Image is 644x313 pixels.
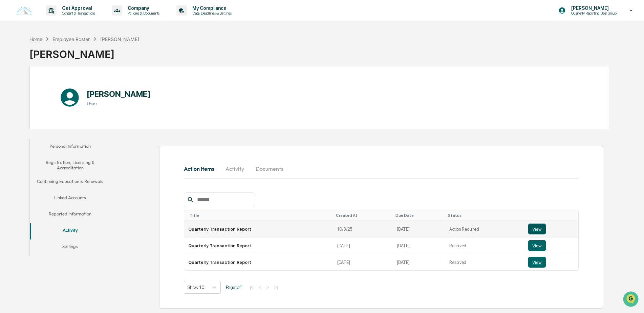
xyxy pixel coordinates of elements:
[4,83,46,95] a: 🖐️Preclearance
[528,224,574,234] a: View
[52,36,90,42] div: Employee Roster
[226,285,243,290] span: Page 1 of 1
[333,254,393,270] td: [DATE]
[87,101,151,106] h3: User
[30,191,111,207] button: Linked Accounts
[184,254,333,270] td: Quarterly Transaction Report
[23,52,111,59] div: Start new chat
[528,257,546,268] button: View
[14,85,44,92] span: Preclearance
[187,5,235,11] p: My Compliance
[7,86,12,91] div: 🖐️
[115,54,123,62] button: Start new chat
[445,237,524,254] td: Resolved
[48,114,82,120] a: Powered byPylon
[190,213,330,218] div: Toggle SortBy
[29,43,139,60] div: [PERSON_NAME]
[122,11,163,16] p: Policies & Documents
[57,11,99,16] p: Content & Transactions
[333,237,393,254] td: [DATE]
[16,6,33,15] img: logo
[87,89,151,99] h1: [PERSON_NAME]
[100,36,139,42] div: [PERSON_NAME]
[30,139,111,155] button: Personal Information
[23,59,86,64] div: We're available if you need us!
[333,221,393,237] td: 10/3/25
[264,285,271,290] button: >
[448,213,521,218] div: Toggle SortBy
[7,99,12,104] div: 🔎
[14,98,43,105] span: Data Lookup
[7,14,123,25] p: How can we help?
[336,213,390,218] div: Toggle SortBy
[57,5,99,11] p: Get Approval
[67,115,82,120] span: Pylon
[528,224,546,234] button: View
[393,221,445,237] td: [DATE]
[49,86,55,91] div: 🗄️
[566,11,620,16] p: Quarterly Reporting User Group
[122,5,163,11] p: Company
[30,174,111,191] button: Continuing Education & Renewals
[393,254,445,270] td: [DATE]
[46,83,87,95] a: 🗄️Attestations
[220,161,250,177] button: Activity
[29,36,42,42] div: Home
[445,254,524,270] td: Resolved
[184,221,333,237] td: Quarterly Transaction Report
[395,213,443,218] div: Toggle SortBy
[530,213,575,218] div: Toggle SortBy
[184,161,579,177] div: secondary tabs example
[30,223,111,239] button: Activity
[248,285,256,290] button: |<
[184,237,333,254] td: Quarterly Transaction Report
[622,291,641,309] iframe: Open customer support
[566,5,620,11] p: [PERSON_NAME]
[56,85,84,92] span: Attestations
[30,139,111,256] div: secondary tabs example
[528,240,574,251] a: View
[4,96,45,108] a: 🔎Data Lookup
[30,155,111,175] button: Registration, Licensing & Accreditation
[30,207,111,223] button: Reported Information
[30,239,111,256] button: Settings
[187,11,235,16] p: Data, Deadlines & Settings
[184,161,220,177] button: Action Items
[528,240,546,251] button: View
[528,257,574,268] a: View
[7,52,19,64] img: 1746055101610-c473b297-6a78-478c-a979-82029cc54cd1
[393,237,445,254] td: [DATE]
[272,285,280,290] button: >|
[250,161,289,177] button: Documents
[445,221,524,237] td: Action Required
[257,285,263,290] button: <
